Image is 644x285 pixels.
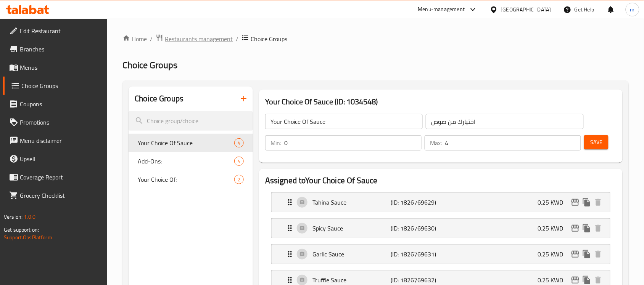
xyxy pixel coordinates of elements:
[20,173,101,182] span: Coverage Report
[265,241,617,267] li: Expand
[584,135,609,149] button: Save
[129,111,253,131] input: search
[570,197,581,208] button: edit
[592,197,604,208] button: delete
[21,81,101,90] span: Choice Groups
[165,34,233,43] span: Restaurants management
[581,223,592,234] button: duplicate
[391,275,443,285] p: (ID: 1826769632)
[122,34,629,44] nav: breadcrumb
[592,248,604,260] button: delete
[312,224,391,233] p: Spicy Sauce
[3,113,108,131] a: Promotions
[20,26,101,35] span: Edit Restaurant
[265,215,617,241] li: Expand
[538,224,570,233] p: 0.25 KWD
[312,250,391,259] p: Garlic Sauce
[236,34,238,43] li: /
[234,175,244,184] div: Choices
[430,138,442,147] p: Max:
[3,22,108,40] a: Edit Restaurant
[138,175,234,184] span: Your Choice Of:
[391,250,443,259] p: (ID: 1826769631)
[129,170,253,189] div: Your Choice Of:2
[312,275,391,285] p: Truffle Sauce
[20,45,101,54] span: Branches
[265,189,617,215] li: Expand
[630,5,635,14] span: m
[251,34,287,43] span: Choice Groups
[138,157,234,166] span: Add-Ons:
[272,245,610,264] div: Expand
[235,139,243,147] span: 4
[135,93,184,104] h2: Choice Groups
[20,99,101,109] span: Coupons
[235,158,243,165] span: 4
[538,275,570,285] p: 0.25 KWD
[570,248,581,260] button: edit
[265,96,617,108] h3: Your Choice Of Sauce (ID: 1034548)
[581,197,592,208] button: duplicate
[3,168,108,186] a: Coverage Report
[20,63,101,72] span: Menus
[581,248,592,260] button: duplicate
[122,56,177,74] span: Choice Groups
[270,138,281,147] p: Min:
[391,198,443,207] p: (ID: 1826769629)
[3,131,108,150] a: Menu disclaimer
[501,5,551,14] div: [GEOGRAPHIC_DATA]
[129,152,253,170] div: Add-Ons:4
[3,58,108,77] a: Menus
[3,40,108,58] a: Branches
[272,219,610,238] div: Expand
[4,232,52,242] a: Support.OpsPlatform
[391,224,443,233] p: (ID: 1826769630)
[24,212,35,222] span: 1.0.0
[234,138,244,147] div: Choices
[3,77,108,95] a: Choice Groups
[150,34,153,43] li: /
[122,34,147,43] a: Home
[4,225,39,235] span: Get support on:
[538,250,570,259] p: 0.25 KWD
[235,176,243,183] span: 2
[129,134,253,152] div: Your Choice Of Sauce4
[538,198,570,207] p: 0.25 KWD
[418,5,465,14] div: Menu-management
[138,138,234,147] span: Your Choice Of Sauce
[20,118,101,127] span: Promotions
[4,212,23,222] span: Version:
[20,154,101,163] span: Upsell
[3,150,108,168] a: Upsell
[312,198,391,207] p: Tahina Sauce
[20,191,101,200] span: Grocery Checklist
[156,34,233,44] a: Restaurants management
[272,193,610,212] div: Expand
[265,175,617,186] h2: Assigned to Your Choice Of Sauce
[20,136,101,145] span: Menu disclaimer
[3,186,108,205] a: Grocery Checklist
[592,223,604,234] button: delete
[570,223,581,234] button: edit
[590,138,602,147] span: Save
[3,95,108,113] a: Coupons
[234,157,244,166] div: Choices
